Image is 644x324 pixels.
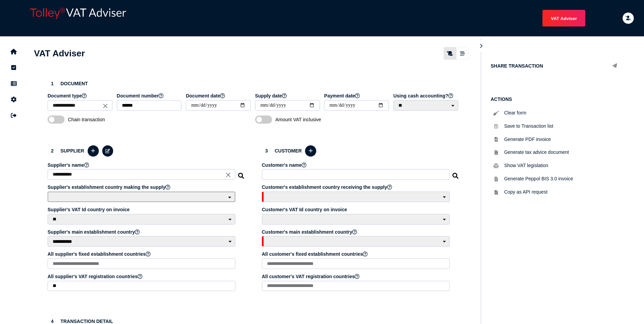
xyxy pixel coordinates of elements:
h3: Document [48,79,459,88]
div: 3 [262,146,271,156]
i: Email needs to be verified [625,16,631,20]
button: Sign out [6,108,21,123]
label: Document type [48,93,113,98]
label: Payment date [324,93,390,98]
label: Customer's VAT Id country on invoice [262,207,451,212]
button: Shows a dropdown of VAT Advisor options [542,10,585,26]
i: Search for a dummy customer [452,171,459,176]
button: Add a new customer to the database [305,145,316,157]
section: Define the seller [41,138,252,303]
label: All customer's VAT registration countries [262,274,451,279]
label: Supplier's VAT Id country on invoice [48,207,236,212]
app-field: Select a document type [48,93,113,115]
div: 1 [48,79,57,88]
h1: Share transaction [491,63,543,69]
div: app logo [27,5,145,31]
label: Using cash accounting? [393,93,459,98]
i: Close [225,171,232,179]
h3: Supplier [48,144,245,158]
label: Supplier's main establishment country [48,229,236,235]
label: Document number [117,93,183,98]
button: Manage settings [6,92,21,107]
button: Edit selected supplier in the database [102,145,113,157]
label: Supplier's name [48,162,236,168]
label: All supplier's VAT registration countries [48,274,236,279]
h1: VAT Adviser [34,48,85,59]
button: Data manager [6,76,21,91]
label: Supplier's establishment country making the supply [48,184,236,190]
label: All customer's fixed establishment countries [262,251,451,257]
label: Customer's establishment country receiving the supply [262,184,451,190]
label: Supply date [255,93,321,98]
span: Amount VAT inclusive [275,117,347,122]
mat-button-toggle: Classic scrolling page view [444,47,456,59]
mat-button-toggle: Stepper view [456,47,468,59]
button: Home [6,44,21,59]
label: Customer's name [262,162,451,168]
button: Hide [476,40,487,52]
h3: Customer [262,144,459,158]
button: Share transaction [609,60,620,72]
i: Search for a dummy seller [238,171,245,176]
div: 2 [48,146,57,156]
label: All supplier's fixed establishment countries [48,251,236,257]
button: Tasks [6,60,21,75]
label: Customer's main establishment country [262,229,451,235]
h1: Actions [491,96,621,102]
i: Close [102,102,109,109]
span: Chain transaction [68,117,139,122]
label: Document date [186,93,252,98]
button: Add a new supplier to the database [88,145,99,157]
menu: navigate products [148,10,586,26]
